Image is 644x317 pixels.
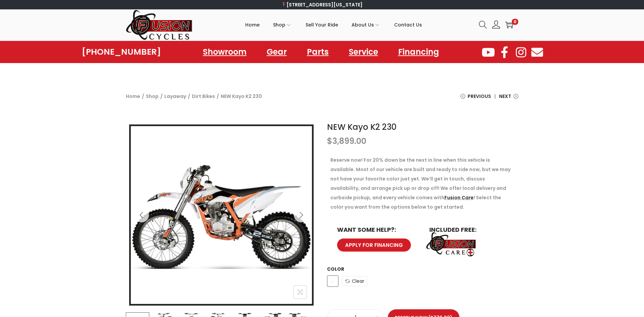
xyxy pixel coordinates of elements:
[306,16,338,33] span: Sell Your Ride
[245,10,260,40] a: Home
[193,10,474,40] nav: Primary navigation
[499,92,511,101] span: Next
[164,93,186,100] a: Layaway
[337,239,411,252] a: APPLY FOR FINANCING
[142,92,144,101] span: /
[300,44,335,60] a: Parts
[196,44,253,60] a: Showroom
[352,16,374,33] span: About Us
[461,92,491,106] a: Previous
[131,126,312,307] img: NEW Kayo K2 230
[126,93,140,100] a: Home
[342,44,385,60] a: Service
[394,16,422,33] span: Contact Us
[337,227,416,233] h6: WANT SOME HELP?:
[499,92,518,106] a: Next
[281,2,286,7] img: 📍
[294,208,309,222] button: Next
[327,136,366,147] bdi: 3,899.00
[345,243,403,248] span: APPLY FOR FINANCING
[429,227,508,233] h6: INCLUDED FREE:
[468,92,491,101] span: Previous
[273,10,292,40] a: Shop
[82,47,161,57] a: [PHONE_NUMBER]
[342,276,368,286] a: Clear
[306,10,338,40] a: Sell Your Ride
[160,92,163,101] span: /
[273,16,285,33] span: Shop
[134,208,149,222] button: Previous
[281,1,363,8] a: [STREET_ADDRESS][US_STATE]
[444,194,474,201] a: Fusion Care
[394,10,422,40] a: Contact Us
[196,44,446,60] nav: Menu
[352,10,381,40] a: About Us
[260,44,293,60] a: Gear
[192,93,215,100] a: Dirt Bikes
[391,44,446,60] a: Financing
[245,16,260,33] span: Home
[505,21,513,29] a: 0
[126,9,193,41] img: Woostify retina logo
[188,92,190,101] span: /
[327,266,344,272] label: Color
[221,92,262,101] span: NEW Kayo K2 230
[330,155,515,212] p: Reserve now! For 20% down be the next in line when this vehicle is available. Most of our vehicle...
[217,92,219,101] span: /
[146,93,159,100] a: Shop
[327,136,332,147] span: $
